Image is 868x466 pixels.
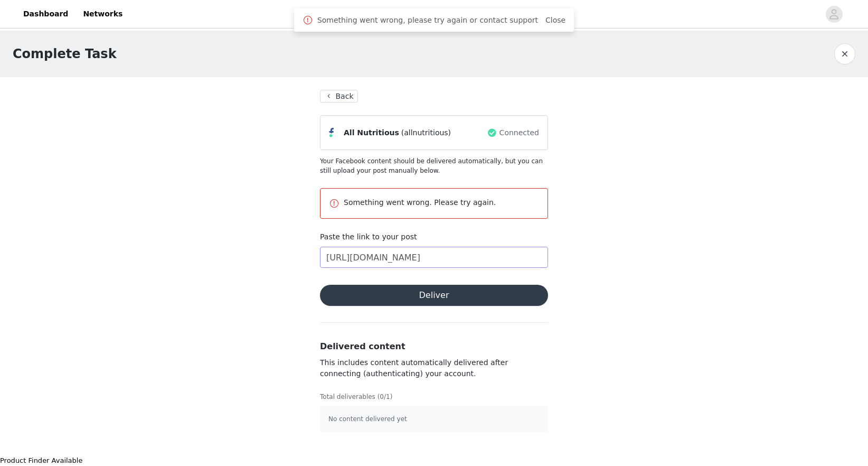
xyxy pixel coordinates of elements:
[320,358,508,378] span: This includes content automatically delivered after connecting (authenticating) your account.
[328,414,540,424] p: No content delivered yet
[320,90,358,102] button: Back
[320,392,548,402] p: Total deliverables (0/1)
[13,44,117,63] h1: Complete Task
[344,197,539,208] p: Something went wrong. Please try again.
[317,15,538,26] span: Something went wrong, please try again or contact support
[545,16,565,24] a: Close
[320,247,548,268] input: Paste the link to your content here
[401,127,451,138] span: (allnutritious)
[344,127,399,138] span: All Nutritious
[499,127,539,138] span: Connected
[320,285,548,306] button: Deliver
[320,232,417,241] label: Paste the link to your post
[17,2,74,26] a: Dashboard
[77,2,129,26] a: Networks
[320,156,548,175] p: Your Facebook content should be delivered automatically, but you can still upload your post manua...
[320,340,548,353] h3: Delivered content
[829,6,839,23] div: avatar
